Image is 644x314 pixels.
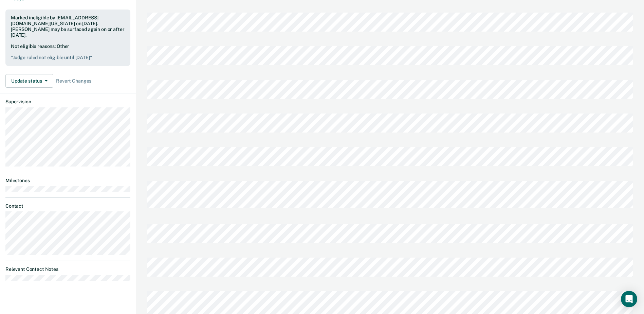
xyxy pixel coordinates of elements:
dt: Relevant Contact Notes [5,266,130,272]
div: Open Intercom Messenger [621,291,637,307]
div: Not eligible reasons: Other [11,43,125,60]
dt: Contact [5,203,130,209]
div: Marked ineligible by [EMAIL_ADDRESS][DOMAIN_NAME][US_STATE] on [DATE]. [PERSON_NAME] may be surfa... [11,15,125,38]
button: Update status [5,74,53,88]
dt: Supervision [5,99,130,105]
span: Revert Changes [56,78,91,84]
pre: " Judge ruled not eligible until [DATE] " [11,55,125,60]
dt: Milestones [5,178,130,184]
